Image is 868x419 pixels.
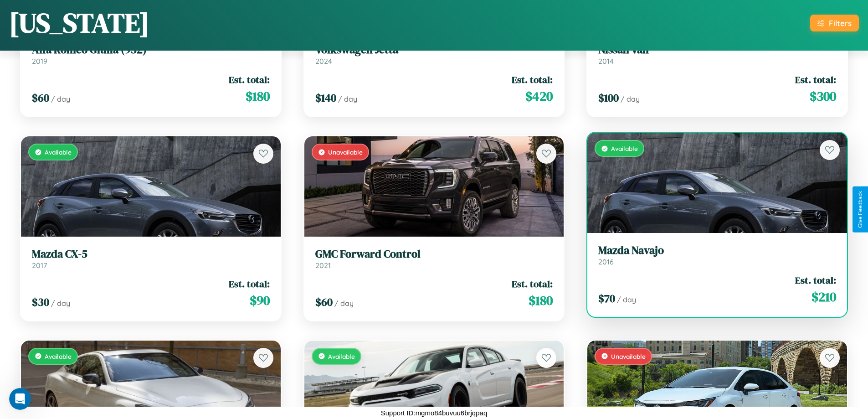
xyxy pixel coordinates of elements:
[315,90,336,105] span: $ 140
[829,18,852,28] div: Filters
[810,87,836,105] span: $ 300
[598,244,836,266] a: Mazda Navajo2016
[250,291,270,310] span: $ 90
[598,244,836,257] h3: Mazda Navajo
[246,87,270,105] span: $ 180
[315,43,553,66] a: Volkswagen Jetta2024
[32,57,47,66] span: 2019
[315,261,331,270] span: 2021
[598,257,614,266] span: 2016
[9,388,31,410] iframe: Intercom live chat
[32,261,47,270] span: 2017
[381,407,488,419] p: Support ID: mgmo84buvuu6brjqpaq
[51,299,70,308] span: / day
[45,352,72,360] span: Available
[812,288,836,306] span: $ 210
[611,352,646,360] span: Unavailable
[9,4,149,41] h1: [US_STATE]
[32,248,270,261] h3: Mazda CX-5
[598,291,615,306] span: $ 70
[857,191,863,228] div: Give Feedback
[315,295,333,310] span: $ 60
[598,43,836,66] a: Nissan Van2014
[617,295,636,304] span: / day
[315,248,553,270] a: GMC Forward Control2021
[598,57,614,66] span: 2014
[611,145,638,152] span: Available
[512,277,553,290] span: Est. total:
[32,248,270,270] a: Mazda CX-52017
[334,299,354,308] span: / day
[525,87,553,105] span: $ 420
[512,73,553,86] span: Est. total:
[598,90,619,105] span: $ 100
[795,274,836,287] span: Est. total:
[328,148,363,156] span: Unavailable
[32,43,270,66] a: Alfa Romeo Giulia (952)2019
[45,148,72,156] span: Available
[229,73,270,86] span: Est. total:
[810,15,859,31] button: Filters
[795,73,836,86] span: Est. total:
[621,94,640,103] span: / day
[315,248,553,261] h3: GMC Forward Control
[32,90,49,105] span: $ 60
[32,295,49,310] span: $ 30
[338,94,357,103] span: / day
[229,277,270,290] span: Est. total:
[51,94,70,103] span: / day
[529,291,553,310] span: $ 180
[315,57,332,66] span: 2024
[328,352,355,360] span: Available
